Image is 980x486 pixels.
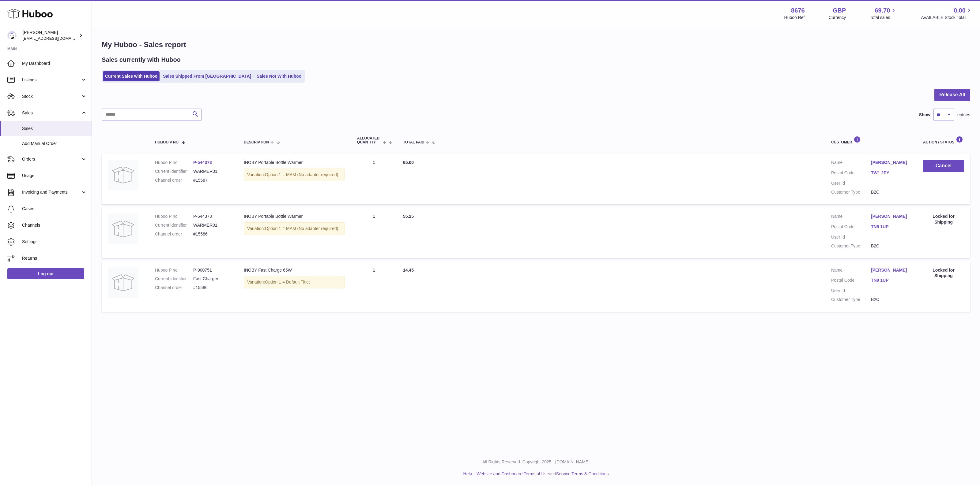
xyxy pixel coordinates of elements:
div: Currency [829,15,846,20]
div: Customer [831,136,911,144]
span: entries [957,112,970,118]
dt: Customer Type [831,189,871,195]
span: 0.00 [954,6,966,15]
a: Sales Shipped From [GEOGRAPHIC_DATA] [161,71,253,81]
a: P-544373 [193,160,212,165]
dt: User Id [831,234,871,240]
dt: Name [831,213,871,221]
a: 69.70 Total sales [870,6,897,20]
span: [EMAIL_ADDRESS][DOMAIN_NAME] [23,36,90,41]
a: TW1 2PY [871,170,911,176]
div: Locked for Shipping [923,213,964,225]
dt: User Id [831,288,871,294]
span: Total paid [403,140,424,144]
span: Stock [22,94,81,99]
span: Usage [22,173,87,179]
dd: B2C [871,189,911,195]
td: 1 [351,261,397,312]
a: TN9 1UP [871,224,911,230]
a: TN9 1UP [871,277,911,283]
span: Returns [22,255,87,261]
div: Variation: [244,222,345,235]
span: Description [244,140,269,144]
strong: 8676 [791,6,805,15]
td: 1 [351,154,397,204]
a: [PERSON_NAME] [871,160,911,165]
dt: Current identifier [155,276,193,282]
dd: B2C [871,297,911,302]
strong: GBP [833,6,846,15]
dt: Name [831,267,871,275]
dd: #15586 [193,231,232,237]
div: INOBY Portable Bottle Warmer [244,213,345,219]
div: INOBY Portable Bottle Warmer [244,160,345,165]
span: Sales [22,126,87,132]
dt: Channel order [155,231,193,237]
dt: Customer Type [831,243,871,249]
span: Listings [22,77,81,83]
span: ALLOCATED Quantity [357,136,381,144]
dt: Postal Code [831,170,871,177]
a: [PERSON_NAME] [871,213,911,219]
td: 1 [351,207,397,258]
img: no-photo.jpg [108,213,138,244]
span: 65.00 [403,160,414,165]
p: All Rights Reserved. Copyright 2025 - [DOMAIN_NAME] [97,459,975,465]
dd: B2C [871,243,911,249]
button: Release All [934,89,970,101]
a: 0.00 AVAILABLE Stock Total [921,6,973,20]
span: Huboo P no [155,140,179,144]
a: Current Sales with Huboo [103,71,160,81]
div: INOBY Fast Charge 65W [244,267,345,273]
dt: Channel order [155,177,193,183]
a: Log out [7,268,84,279]
label: Show [919,112,930,118]
dd: WARMER01 [193,222,232,228]
span: My Dashboard [22,61,87,66]
a: Help [463,471,472,476]
h2: Sales currently with Huboo [102,56,181,64]
span: Settings [22,239,87,245]
dd: Fast Charger [193,276,232,282]
dt: Huboo P no [155,267,193,273]
div: Action / Status [923,136,964,144]
span: 69.70 [875,6,890,15]
dd: #15586 [193,285,232,291]
span: AVAILABLE Stock Total [921,15,973,20]
h1: My Huboo - Sales report [102,40,970,50]
span: Cases [22,206,87,212]
span: Option 1 = MAM (No adapter required); [265,226,339,231]
dt: Postal Code [831,277,871,285]
div: Huboo Ref [784,15,805,20]
img: no-photo.jpg [108,160,138,190]
img: no-photo.jpg [108,267,138,298]
dt: Name [831,160,871,167]
span: Channels [22,222,87,228]
a: Website and Dashboard Terms of Use [477,471,549,476]
dd: #15587 [193,177,232,183]
a: [PERSON_NAME] [871,267,911,273]
span: Invoicing and Payments [22,189,81,195]
div: [PERSON_NAME] [23,30,78,41]
dt: Channel order [155,285,193,291]
a: Sales Not With Huboo [254,71,303,81]
span: 55.25 [403,214,414,219]
dt: Current identifier [155,222,193,228]
span: Orders [22,156,81,162]
dt: Postal Code [831,224,871,231]
button: Cancel [923,160,964,172]
span: 14.45 [403,268,414,273]
dt: Huboo P no [155,160,193,165]
span: Total sales [870,15,897,20]
li: and [474,471,609,477]
dd: P-544373 [193,213,232,219]
dt: Huboo P no [155,213,193,219]
a: Service Terms & Conditions [556,471,609,476]
dd: WARMER01 [193,169,232,174]
div: Locked for Shipping [923,267,964,279]
div: Variation: [244,169,345,181]
div: Variation: [244,276,345,288]
dt: Current identifier [155,169,193,174]
dt: Customer Type [831,297,871,302]
span: Option 1 = MAM (No adapter required); [265,172,339,177]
